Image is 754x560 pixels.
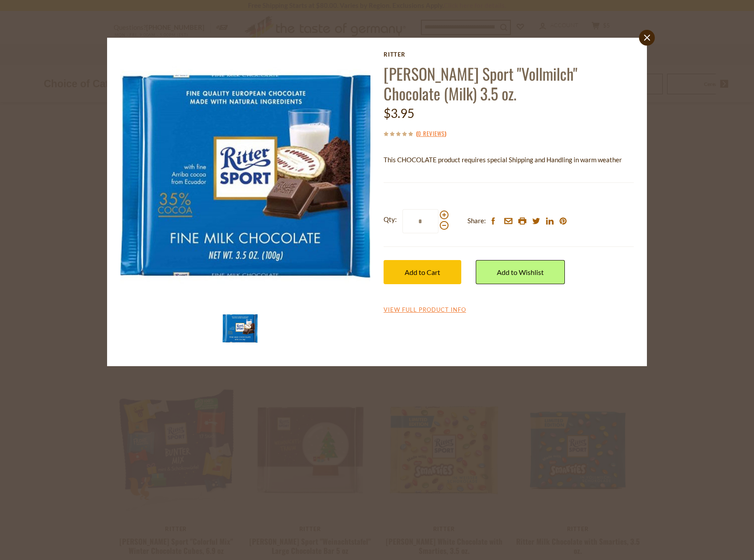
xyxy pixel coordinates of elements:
a: Ritter [384,51,634,58]
p: This CHOCOLATE product requires special Shipping and Handling in warm weather [384,154,634,165]
button: Add to Cart [384,260,461,284]
li: We will ship this product in heat-protective packaging and ice during warm weather months or to w... [392,172,634,183]
span: ( ) [416,129,446,138]
span: Share: [467,215,486,226]
span: $3.95 [384,106,414,121]
img: Ritter Milk Chocolate (Vollmilch) [223,311,258,346]
a: View Full Product Info [384,306,466,314]
img: Ritter Milk Chocolate (Vollmilch) [120,51,371,301]
strong: Qty: [384,214,397,225]
a: [PERSON_NAME] Sport "Vollmilch" Chocolate (Milk) 3.5 oz. [384,62,578,105]
span: Add to Cart [405,268,440,276]
input: Qty: [402,209,438,233]
a: 0 Reviews [418,129,445,139]
a: Add to Wishlist [476,260,565,284]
